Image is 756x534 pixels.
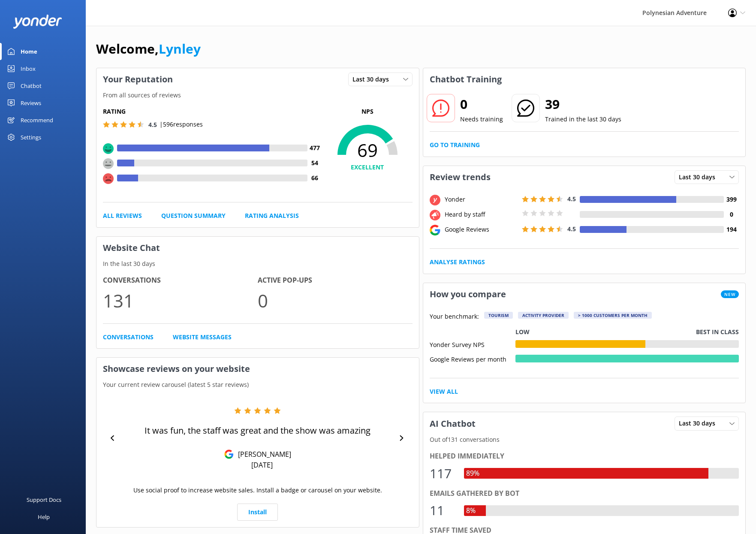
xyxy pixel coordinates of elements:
[96,68,179,91] h3: Your Reputation
[430,463,455,484] div: 117
[423,166,497,188] h3: Review trends
[423,283,512,305] h3: How you compare
[443,210,520,219] div: Heard by staff
[161,211,226,220] a: Question Summary
[696,327,739,337] p: Best in class
[307,143,322,153] h4: 477
[224,450,234,459] img: Google Reviews
[21,77,42,94] div: Chatbot
[21,112,53,129] div: Recommend
[545,94,621,115] h2: 39
[103,332,154,342] a: Conversations
[237,504,278,521] a: Install
[322,139,413,161] span: 69
[574,312,652,319] div: > 1000 customers per month
[38,508,50,525] div: Help
[96,259,419,269] p: In the last 30 days
[430,500,455,521] div: 11
[724,225,739,234] h4: 194
[352,75,394,84] span: Last 30 days
[567,195,576,203] span: 4.5
[484,312,513,319] div: Tourism
[464,505,478,516] div: 8%
[21,129,41,146] div: Settings
[721,290,739,298] span: New
[145,425,370,437] p: It was fun, the staff was great and the show was amazing
[27,491,61,508] div: Support Docs
[679,172,720,182] span: Last 30 days
[430,140,480,150] a: Go to Training
[96,358,419,380] h3: Showcase reviews on your website
[103,275,258,286] h4: Conversations
[423,435,746,444] p: Out of 131 conversations
[96,380,419,389] p: Your current review carousel (latest 5 star reviews)
[148,121,157,129] span: 4.5
[245,211,299,220] a: Rating Analysis
[443,225,520,234] div: Google Reviews
[430,488,739,499] div: Emails gathered by bot
[21,94,41,112] div: Reviews
[423,68,508,91] h3: Chatbot Training
[430,355,515,362] div: Google Reviews per month
[103,211,142,220] a: All Reviews
[307,173,322,183] h4: 66
[96,237,419,259] h3: Website Chat
[430,312,479,322] p: Your benchmark:
[307,158,322,168] h4: 54
[679,419,720,428] span: Last 30 days
[322,163,413,172] h4: EXCELLENT
[173,332,232,342] a: Website Messages
[430,257,485,267] a: Analyse Ratings
[103,286,258,315] p: 131
[460,115,503,124] p: Needs training
[103,107,322,116] h5: Rating
[234,450,291,459] p: [PERSON_NAME]
[133,486,382,495] p: Use social proof to increase website sales. Install a badge or carousel on your website.
[13,15,62,29] img: yonder-white-logo.png
[251,460,273,470] p: [DATE]
[430,387,458,396] a: View All
[258,275,413,286] h4: Active Pop-ups
[724,195,739,204] h4: 399
[160,120,203,129] p: | 596 responses
[460,94,503,115] h2: 0
[567,225,576,233] span: 4.5
[430,451,739,462] div: Helped immediately
[423,413,482,435] h3: AI Chatbot
[464,468,482,479] div: 89%
[443,195,520,204] div: Yonder
[96,39,201,59] h1: Welcome,
[159,40,201,57] a: Lynley
[21,60,36,77] div: Inbox
[258,286,413,315] p: 0
[515,327,530,337] p: Low
[21,43,37,60] div: Home
[96,91,419,100] p: From all sources of reviews
[322,107,413,116] p: NPS
[545,115,621,124] p: Trained in the last 30 days
[724,210,739,219] h4: 0
[430,340,515,348] div: Yonder Survey NPS
[518,312,569,319] div: Activity Provider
